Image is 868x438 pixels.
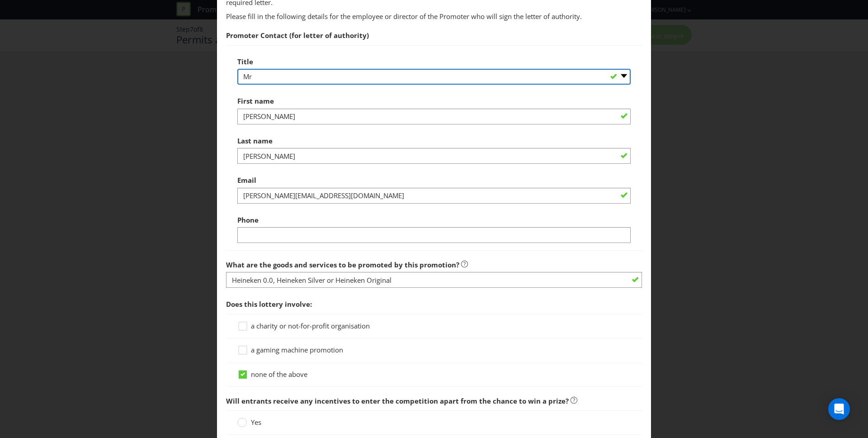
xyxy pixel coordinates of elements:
span: Title [237,57,253,66]
span: a charity or not-for-profit organisation [251,321,370,330]
span: Phone [237,215,259,224]
span: Will entrants receive any incentives to enter the competition apart from the chance to win a prize? [226,396,569,405]
span: Yes [251,418,261,427]
span: What are the goods and services to be promoted by this promotion? [226,260,459,269]
div: Open Intercom Messenger [828,398,850,420]
p: Please fill in the following details for the employee or director of the Promoter who will sign t... [226,12,642,21]
span: First name [237,96,274,105]
span: Last name [237,136,273,145]
span: Promoter Contact (for letter of authority) [226,31,369,40]
span: Does this lottery involve: [226,300,312,309]
span: none of the above [251,370,307,379]
span: a gaming machine promotion [251,345,343,354]
span: Email [237,176,256,185]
